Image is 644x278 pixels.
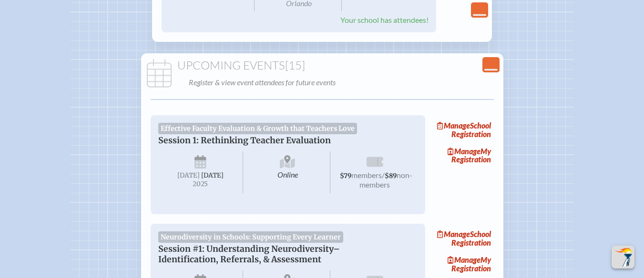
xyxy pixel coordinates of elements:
[433,228,494,249] a: ManageSchool Registration
[433,145,494,167] a: ManageMy Registration
[145,59,500,72] h1: Upcoming Events
[177,171,200,179] span: [DATE]
[437,121,470,130] span: Manage
[189,76,498,89] p: Register & view event attendees for future events
[166,180,235,188] span: 2025
[158,123,358,134] span: Effective Faculty Evaluation & Growth that Teachers Love
[433,253,494,275] a: ManageMy Registration
[448,255,480,264] span: Manage
[385,172,397,180] span: $89
[612,246,634,268] button: Scroll Top
[340,172,351,180] span: $79
[245,151,330,193] span: Online
[158,231,344,243] span: Neurodiversity in Schools: Supporting Every Learner
[351,170,382,179] span: members
[201,171,224,179] span: [DATE]
[359,170,412,189] span: non-members
[158,244,340,265] span: Session #1: Understanding Neurodiversity–Identification, Referrals, & Assessment
[433,119,494,141] a: ManageSchool Registration
[448,147,480,156] span: Manage
[437,229,470,238] span: Manage
[158,135,331,146] span: Session 1: Rethinking Teacher Evaluation
[340,15,429,24] span: Your school has attendees!
[285,58,305,72] span: [15]
[382,170,385,179] span: /
[613,248,633,267] img: To the top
